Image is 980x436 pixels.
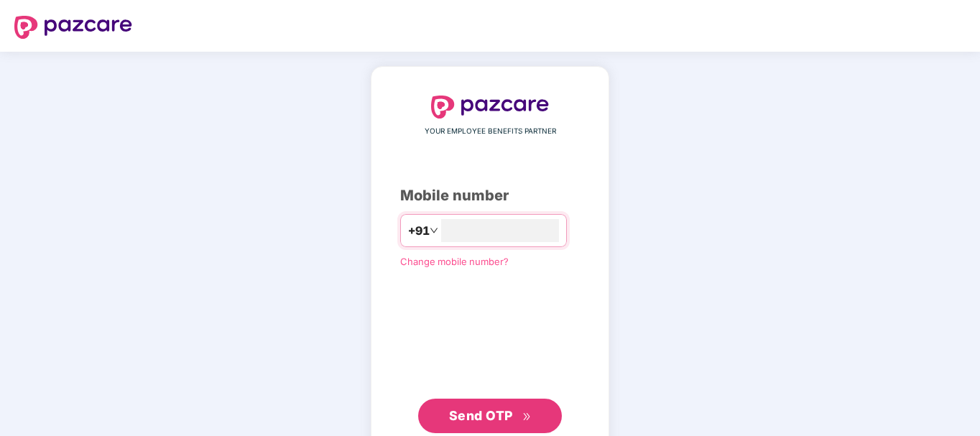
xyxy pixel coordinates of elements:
img: logo [14,16,132,39]
a: Change mobile number? [400,256,509,267]
span: down [430,226,438,235]
img: logo [431,96,549,119]
span: YOUR EMPLOYEE BENEFITS PARTNER [425,126,556,137]
button: Send OTPdouble-right [418,399,562,433]
div: Mobile number [400,185,580,207]
span: +91 [408,222,430,240]
span: Send OTP [449,408,513,423]
span: double-right [522,412,532,422]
